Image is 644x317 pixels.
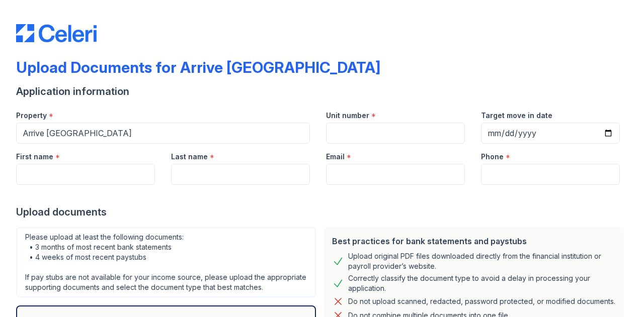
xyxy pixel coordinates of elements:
label: Unit number [326,111,369,121]
div: Application information [16,84,628,98]
div: Best practices for bank statements and paystubs [332,235,616,247]
label: Email [326,152,345,162]
label: Phone [481,152,504,162]
label: Last name [171,152,208,162]
label: Target move in date [481,111,552,121]
div: Upload original PDF files downloaded directly from the financial institution or payroll provider’... [348,251,616,271]
label: First name [16,152,53,162]
div: Upload documents [16,205,628,219]
div: Please upload at least the following documents: • 3 months of most recent bank statements • 4 wee... [16,227,316,297]
div: Do not upload scanned, redacted, password protected, or modified documents. [348,295,615,307]
img: CE_Logo_Blue-a8612792a0a2168367f1c8372b55b34899dd931a85d93a1a3d3e32e68fde9ad4.png [16,24,97,42]
div: Upload Documents for Arrive [GEOGRAPHIC_DATA] [16,58,380,76]
label: Property [16,111,47,121]
div: Correctly classify the document type to avoid a delay in processing your application. [348,273,616,293]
